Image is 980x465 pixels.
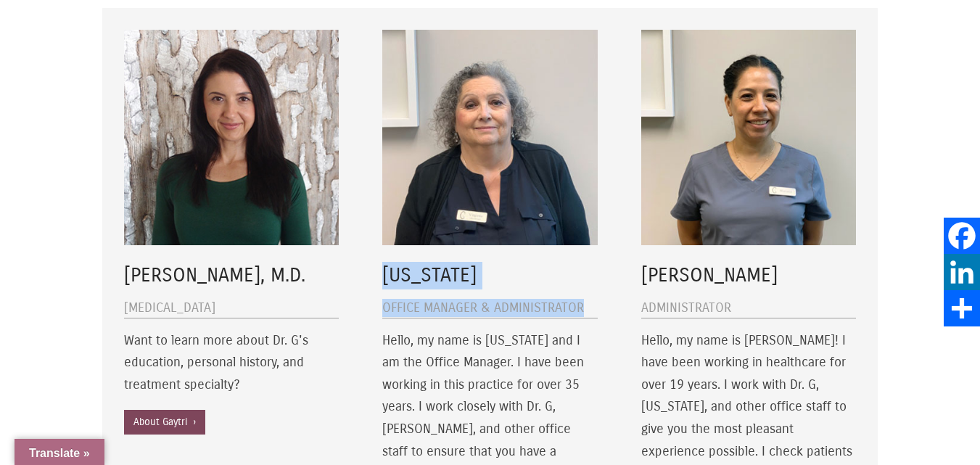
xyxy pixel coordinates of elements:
h5: [US_STATE] [382,262,597,289]
img: Mariana.jpg [641,30,856,244]
a: LinkedIn [944,254,980,290]
h6: Office Manager & Administrator [382,299,597,318]
h6: [MEDICAL_DATA] [124,299,339,318]
a: Facebook [944,218,980,254]
a: About Gaytri › [124,410,205,435]
img: Team-DrG.jpg [124,30,339,244]
h5: [PERSON_NAME] [641,262,856,289]
img: Virginia.jpg [382,30,597,244]
div: Want to learn more about Dr. G's education, personal history, and treatment specialty? [124,30,339,449]
span: Translate » [29,447,90,459]
h5: [PERSON_NAME], M.D. [124,262,339,289]
h6: Administrator [641,299,856,318]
